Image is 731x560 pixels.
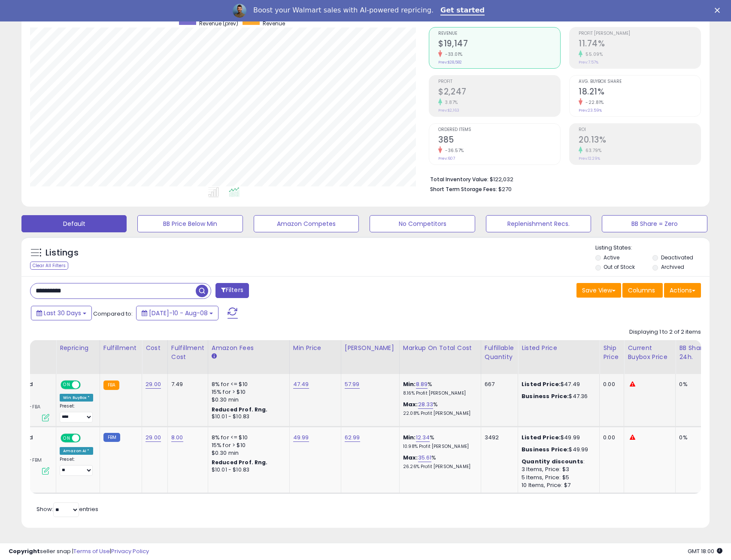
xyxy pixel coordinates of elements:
[345,380,360,389] a: 57.99
[438,60,462,65] small: Prev: $28,582
[576,283,621,298] button: Save View
[293,380,309,389] a: 47.49
[212,344,286,353] div: Amazon Fees
[579,39,701,50] h2: 11.74%
[522,466,593,473] div: 3 Items, Price: $3
[485,380,511,388] div: 667
[579,60,598,65] small: Prev: 7.57%
[212,434,283,441] div: 8% for <= $10
[664,283,701,298] button: Actions
[149,309,208,317] span: [DATE]-10 - Aug-08
[418,453,432,462] a: 35.61
[61,434,72,441] span: ON
[212,406,268,413] b: Reduced Prof. Rng.
[403,344,477,353] div: Markup on Total Cost
[442,99,458,106] small: 3.87%
[582,51,603,58] small: 55.09%
[403,400,418,408] b: Max:
[79,381,93,389] span: OFF
[679,380,707,388] div: 0%
[485,344,514,362] div: Fulfillable Quantity
[438,128,560,132] span: Ordered Items
[442,147,464,154] small: -36.57%
[679,434,707,441] div: 0%
[438,135,560,146] h2: 385
[582,147,601,154] small: 63.79%
[604,254,619,261] label: Active
[604,263,635,271] label: Out of Stock
[522,481,593,489] div: 10 Items, Price: $7
[146,380,161,389] a: 29.00
[522,380,593,388] div: $47.49
[403,390,474,396] p: 8.16% Profit [PERSON_NAME]
[579,128,701,132] span: ROI
[430,186,497,193] b: Short Term Storage Fees:
[403,454,474,470] div: %
[103,380,119,390] small: FBA
[212,413,283,420] div: $10.01 - $10.83
[403,453,418,462] b: Max:
[579,31,701,36] span: Profit [PERSON_NAME]
[522,474,593,481] div: 5 Items, Price: $5
[416,380,428,389] a: 8.89
[93,310,133,318] span: Compared to:
[430,176,488,183] b: Total Inventory Value:
[430,173,695,184] li: $122,032
[45,247,79,259] h5: Listings
[253,6,434,15] div: Boost your Walmart sales with AI-powered repricing.
[522,344,596,353] div: Listed Price
[293,344,337,353] div: Min Price
[688,547,722,555] span: 2025-09-8 18:00 GMT
[661,254,693,261] label: Deactivated
[263,20,285,27] span: Revenue
[602,215,707,232] button: BB Share = Zero
[522,445,569,453] b: Business Price:
[438,156,455,161] small: Prev: 607
[212,459,268,466] b: Reduced Prof. Rng.
[438,108,459,113] small: Prev: $2,163
[628,344,672,362] div: Current Buybox Price
[418,400,434,409] a: 28.33
[522,392,569,400] b: Business Price:
[345,344,396,353] div: [PERSON_NAME]
[485,434,511,441] div: 3492
[522,393,593,400] div: $47.36
[603,344,620,362] div: Ship Price
[370,215,475,232] button: No Competitors
[60,344,96,353] div: Repricing
[522,457,583,466] b: Quantity discounts
[171,344,204,362] div: Fulfillment Cost
[293,433,309,442] a: 49.99
[438,39,560,50] h2: $19,147
[21,215,127,232] button: Default
[579,79,701,84] span: Avg. Buybox Share
[403,380,474,396] div: %
[212,466,283,474] div: $10.01 - $10.83
[579,108,602,113] small: Prev: 23.59%
[522,380,561,388] b: Listed Price:
[171,380,201,388] div: 7.49
[136,306,218,320] button: [DATE]-10 - Aug-08
[111,547,149,555] a: Privacy Policy
[403,433,416,441] b: Min:
[603,434,617,441] div: 0.00
[60,447,93,455] div: Amazon AI *
[103,433,120,442] small: FBM
[579,87,701,98] h2: 18.21%
[661,263,684,271] label: Archived
[498,185,512,193] span: $270
[212,353,217,360] small: Amazon Fees.
[171,433,183,442] a: 8.00
[486,215,591,232] button: Replenishment Recs.
[60,457,93,476] div: Preset:
[603,380,617,388] div: 0.00
[212,396,283,404] div: $0.30 min
[215,283,249,298] button: Filters
[403,380,416,388] b: Min:
[628,286,655,295] span: Columns
[679,344,710,362] div: BB Share 24h.
[212,388,283,396] div: 15% for > $10
[212,449,283,457] div: $0.30 min
[233,4,246,18] img: Profile image for Adrian
[199,20,238,27] span: Revenue (prev)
